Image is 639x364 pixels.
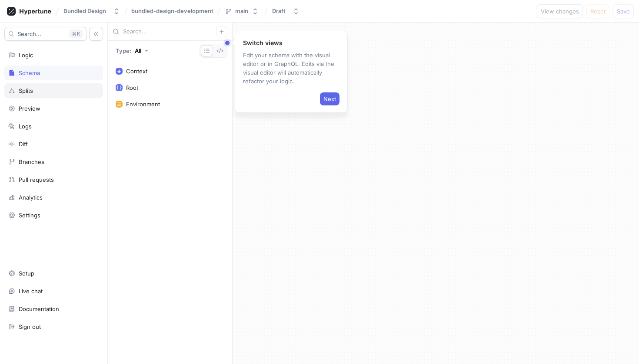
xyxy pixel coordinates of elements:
button: Save [613,4,634,18]
div: main [235,7,248,15]
button: main [221,4,262,18]
div: Setup [19,270,34,277]
div: Preview [19,105,40,112]
div: Diff [19,141,28,148]
button: Type: All [113,44,151,58]
p: Type: [116,48,131,54]
span: View changes [541,9,579,14]
button: Draft [269,4,303,18]
div: Context [126,68,147,75]
div: Pull requests [19,176,54,183]
span: Search... [17,31,41,36]
span: Save [617,9,630,14]
div: Root [126,84,138,91]
span: bundled-design-development [131,8,213,14]
span: Reset [590,9,606,14]
div: Logic [19,52,33,59]
div: Sign out [19,323,41,330]
div: All [135,48,141,54]
div: Logs [19,123,32,130]
div: K [69,30,83,38]
div: Splits [19,87,33,94]
a: Documentation [4,302,103,316]
div: Settings [19,212,40,219]
button: View changes [537,4,583,18]
div: Analytics [19,194,43,201]
div: Documentation [19,305,59,312]
div: Live chat [19,288,43,295]
button: Bundled Design [60,4,123,18]
button: Search...K [4,27,87,41]
div: Draft [272,7,286,15]
div: Bundled Design [63,7,106,15]
div: Schema [19,69,40,76]
input: Search... [123,27,216,36]
div: Branches [19,158,44,165]
button: Reset [586,4,609,18]
div: Environment [126,101,160,108]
